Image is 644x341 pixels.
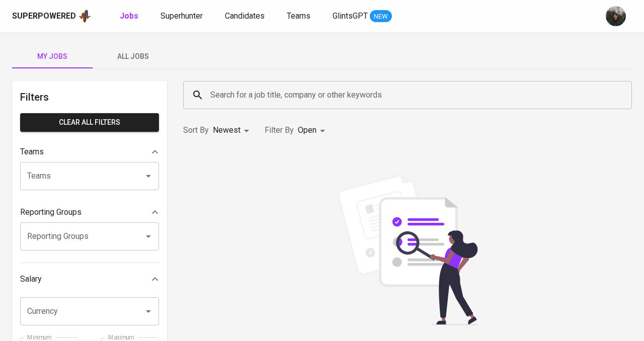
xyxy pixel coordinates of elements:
[18,50,87,63] span: My Jobs
[333,10,392,23] a: GlintsGPT NEW
[20,269,159,289] div: Salary
[265,124,294,136] p: Filter By
[160,11,203,21] span: Superhunter
[120,10,140,23] a: Jobs
[298,125,316,135] span: Open
[12,11,76,22] div: Superpowered
[225,11,265,21] span: Candidates
[99,50,167,63] span: All Jobs
[606,6,626,26] img: glenn@glints.com
[141,229,155,243] button: Open
[20,113,159,132] button: Clear All filters
[120,11,138,21] b: Jobs
[20,142,159,162] div: Teams
[78,9,92,24] img: app logo
[20,202,159,222] div: Reporting Groups
[287,10,312,23] a: Teams
[183,124,209,136] p: Sort By
[225,10,267,23] a: Candidates
[12,9,92,24] a: Superpoweredapp logo
[20,206,82,218] p: Reporting Groups
[287,11,310,21] span: Teams
[20,273,42,285] p: Salary
[20,146,44,158] p: Teams
[333,11,368,21] span: GlintsGPT
[298,121,329,140] div: Open
[28,116,151,129] span: Clear All filters
[141,169,155,183] button: Open
[332,174,483,325] img: file_searching.svg
[141,304,155,318] button: Open
[213,121,253,140] div: Newest
[20,89,159,105] h6: Filters
[213,124,240,136] p: Newest
[370,12,392,22] span: NEW
[160,10,205,23] a: Superhunter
